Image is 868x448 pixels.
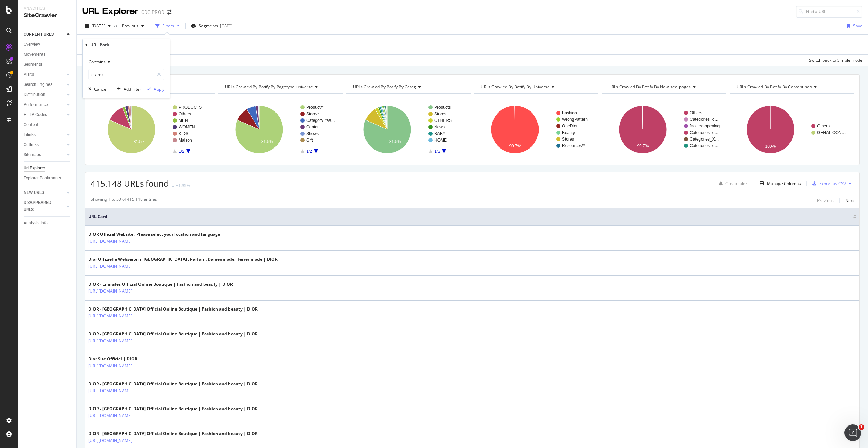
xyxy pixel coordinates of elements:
text: Categories_o… [690,117,718,122]
a: [URL][DOMAIN_NAME] [88,338,132,344]
button: Cancel [85,86,107,92]
div: HTTP Codes [24,111,47,118]
div: URL Path [90,42,109,48]
a: Outlinks [24,141,65,149]
text: Categories_o… [690,143,718,148]
a: Performance [24,101,65,108]
div: NEW URLS [24,189,44,196]
text: 99.7% [509,144,521,149]
svg: A chart. [474,99,598,160]
div: Dior Site Officiel | DIOR [88,356,162,362]
iframe: Intercom live chat [844,424,861,441]
div: DIOR - [GEOGRAPHIC_DATA] Official Online Boutique | Fashion and beauty | DIOR [88,381,258,387]
div: Explorer Bookmarks [24,174,61,182]
div: arrow-right-arrow-left [167,10,171,15]
h4: URLs Crawled By Botify By pagetype_universe [224,81,336,92]
text: 1/2 [179,149,184,154]
div: Previous [817,198,834,204]
div: +1.95% [176,182,190,188]
div: Filters [162,23,174,29]
button: Previous [119,20,147,32]
a: HTTP Codes [24,111,65,118]
div: DIOR Official Website : Please select your location and language [88,231,220,238]
span: vs [114,22,119,28]
text: News [434,125,445,129]
text: 81.5% [261,139,273,144]
div: Distribution [24,91,45,98]
button: Next [845,196,854,205]
text: WrongPattern [562,117,588,122]
text: Product/* [306,105,324,110]
text: Stores [562,137,574,142]
a: Analysis Info [24,219,72,227]
div: Add filter [124,86,141,92]
span: URL Card [88,214,851,220]
div: Url Explorer [24,164,45,172]
div: CDC PROD [141,9,164,16]
h4: URLs Crawled By Botify By new_seo_pages [607,81,720,92]
a: [URL][DOMAIN_NAME] [88,412,132,419]
a: Search Engines [24,81,65,88]
text: 99.7% [637,144,649,149]
button: Apply [144,86,164,92]
text: Categories_X… [690,137,719,142]
text: 100% [765,144,776,149]
text: 1/3 [434,149,440,154]
button: Manage Columns [757,179,801,188]
button: Segments[DATE] [188,20,235,32]
div: SiteCrawler [24,11,71,19]
text: Products [434,105,451,110]
button: Create alert [716,178,749,189]
span: 2025 Sep. 26th [92,23,105,29]
a: [URL][DOMAIN_NAME] [88,387,132,394]
a: [URL][DOMAIN_NAME] [88,437,132,444]
a: Inlinks [24,131,65,138]
div: Segments [24,61,42,68]
button: Filters [153,20,182,32]
text: KIDS [179,131,188,136]
div: Outlinks [24,141,39,149]
div: Next [845,198,854,204]
img: Equal [172,185,174,187]
text: OneDior [562,124,578,128]
div: Create alert [725,181,749,187]
svg: A chart. [91,99,215,160]
span: 415,148 URLs found [91,178,169,189]
div: DISAPPEARED URLS [24,199,58,214]
span: Previous [119,23,138,29]
a: [URL][DOMAIN_NAME] [88,362,132,369]
div: [DATE] [220,23,233,29]
text: Others [817,124,830,128]
div: CURRENT URLS [24,31,54,38]
span: URLs Crawled By Botify By universe [481,84,550,90]
div: A chart. [218,99,343,160]
div: Inlinks [24,131,36,138]
span: Contains [89,59,106,65]
a: Visits [24,71,65,78]
span: 1 [859,424,864,430]
text: GENAI_CON… [817,130,846,135]
div: Search Engines [24,81,52,88]
span: URLs Crawled By Botify By categ [353,84,416,90]
div: Visits [24,71,34,78]
text: PRODUCTS [179,105,202,110]
span: URLs Crawled By Botify By new_seo_pages [608,84,691,90]
a: [URL][DOMAIN_NAME] [88,238,132,245]
div: Apply [154,86,164,92]
text: Others [690,110,702,115]
text: Others [179,111,191,116]
a: CURRENT URLS [24,31,65,38]
div: Export as CSV [819,181,846,187]
div: DIOR - Emirates Official Online Boutique | Fashion and beauty | DIOR [88,281,233,287]
div: Performance [24,101,48,108]
a: Distribution [24,91,65,98]
text: WOMEN [179,125,195,129]
a: [URL][DOMAIN_NAME] [88,263,132,270]
div: A chart. [730,99,853,160]
a: Url Explorer [24,164,72,172]
a: Content [24,121,72,128]
a: Overview [24,41,72,48]
div: Overview [24,41,40,48]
